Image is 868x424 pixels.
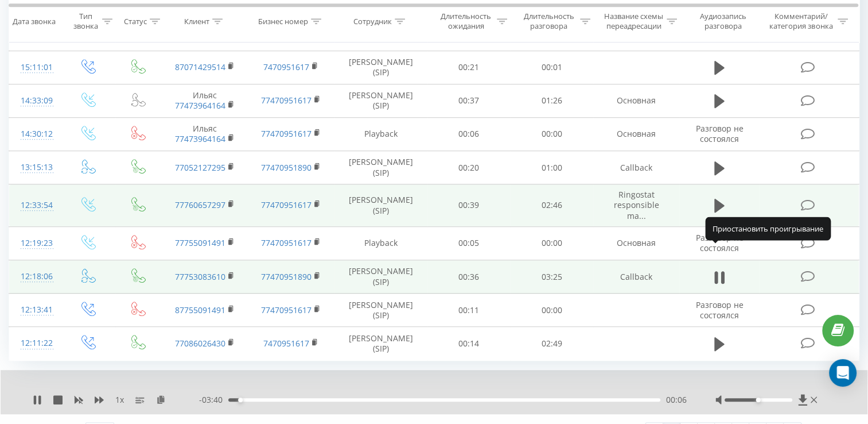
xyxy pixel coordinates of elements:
[593,84,679,117] td: Основная
[705,217,831,240] div: Приостановить проигрывание
[438,12,495,32] div: Длительность ожидания
[238,398,243,402] div: Accessibility label
[21,332,50,354] div: 12:11:22
[510,226,593,260] td: 00:00
[427,260,511,294] td: 00:36
[510,151,593,184] td: 01:00
[175,133,225,144] a: 77473964164
[263,338,309,349] a: 7470951617
[21,265,50,288] div: 12:18:06
[184,17,209,26] div: Клиент
[334,151,427,184] td: [PERSON_NAME] (SIP)
[334,84,427,117] td: [PERSON_NAME] (SIP)
[334,184,427,227] td: [PERSON_NAME] (SIP)
[427,51,511,84] td: 00:21
[21,123,50,145] div: 14:30:12
[427,117,511,151] td: 00:06
[427,151,511,184] td: 00:20
[13,17,56,26] div: Дата звонка
[199,394,228,406] span: - 03:40
[162,84,248,117] td: Ильяс
[520,12,577,32] div: Длительность разговора
[21,232,50,255] div: 12:19:23
[261,95,312,106] a: 77470951617
[427,327,511,360] td: 00:14
[510,327,593,360] td: 02:49
[21,56,50,79] div: 15:11:01
[261,162,312,173] a: 77470951890
[124,17,147,26] div: Статус
[21,156,50,179] div: 13:15:13
[614,189,659,221] span: Ringostat responsible ma...
[21,90,50,112] div: 14:33:09
[334,51,427,84] td: [PERSON_NAME] (SIP)
[695,232,743,253] span: Разговор не состоялся
[427,184,511,227] td: 00:39
[21,299,50,321] div: 12:13:41
[115,394,124,406] span: 1 x
[334,294,427,327] td: [PERSON_NAME] (SIP)
[666,394,687,406] span: 00:06
[334,260,427,294] td: [PERSON_NAME] (SIP)
[427,226,511,260] td: 00:05
[175,162,225,173] a: 77052127295
[593,226,679,260] td: Основная
[261,304,312,315] a: 77470951617
[175,237,225,248] a: 77755091491
[21,194,50,217] div: 12:33:54
[510,84,593,117] td: 01:26
[593,117,679,151] td: Основная
[510,51,593,84] td: 00:01
[334,327,427,360] td: [PERSON_NAME] (SIP)
[175,33,225,44] a: 87474053492
[261,271,312,282] a: 77470951890
[510,117,593,151] td: 00:00
[427,294,511,327] td: 00:11
[175,271,225,282] a: 77753083610
[604,12,664,32] div: Название схемы переадресации
[695,123,743,144] span: Разговор не состоялся
[593,260,679,294] td: Callback
[175,338,225,349] a: 77086026430
[175,199,225,210] a: 77760657297
[829,359,857,387] div: Open Intercom Messenger
[261,128,312,139] a: 77470951617
[768,12,835,32] div: Комментарий/категория звонка
[756,398,761,402] div: Accessibility label
[258,17,308,26] div: Бизнес номер
[175,61,225,72] a: 87071429514
[353,17,392,26] div: Сотрудник
[510,184,593,227] td: 02:46
[175,100,225,111] a: 77473964164
[162,117,248,151] td: Ильяс
[427,84,511,117] td: 00:37
[263,61,309,72] a: 7470951617
[334,226,427,260] td: Playback
[72,12,99,32] div: Тип звонка
[510,294,593,327] td: 00:00
[334,117,427,151] td: Playback
[175,304,225,315] a: 87755091491
[261,237,312,248] a: 77470951617
[261,199,312,210] a: 77470951617
[510,260,593,294] td: 03:25
[690,12,757,32] div: Аудиозапись разговора
[695,299,743,321] span: Разговор не состоялся
[593,151,679,184] td: Callback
